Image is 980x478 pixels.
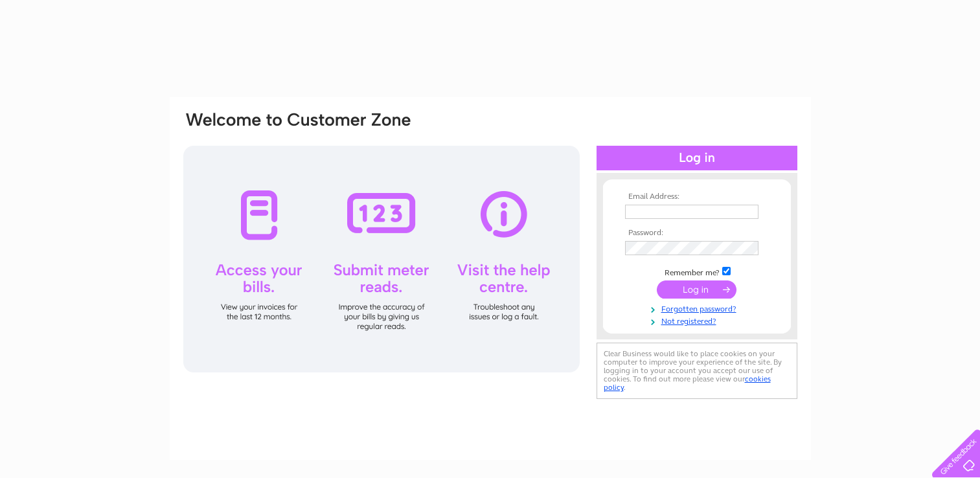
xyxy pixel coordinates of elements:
a: Forgotten password? [625,302,772,314]
div: Clear Business would like to place cookies on your computer to improve your experience of the sit... [597,343,797,399]
th: Email Address: [622,192,772,201]
a: Not registered? [625,314,772,326]
input: Submit [657,280,736,299]
a: cookies policy [604,374,771,392]
th: Password: [622,229,772,238]
td: Remember me? [622,265,772,278]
